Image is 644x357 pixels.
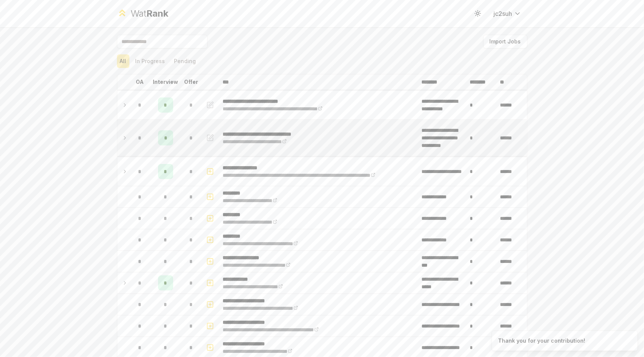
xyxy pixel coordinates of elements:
[131,8,168,20] div: Wat
[136,78,144,86] p: OA
[498,337,585,345] div: Thank you for your contribution!
[132,54,168,68] button: In Progress
[483,35,527,48] button: Import Jobs
[117,54,129,68] button: All
[171,54,199,68] button: Pending
[184,78,198,86] p: Offer
[146,8,168,19] span: Rank
[117,8,169,20] a: WatRank
[153,78,178,86] p: Interview
[494,9,512,18] span: jc2suh
[488,7,527,20] button: jc2suh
